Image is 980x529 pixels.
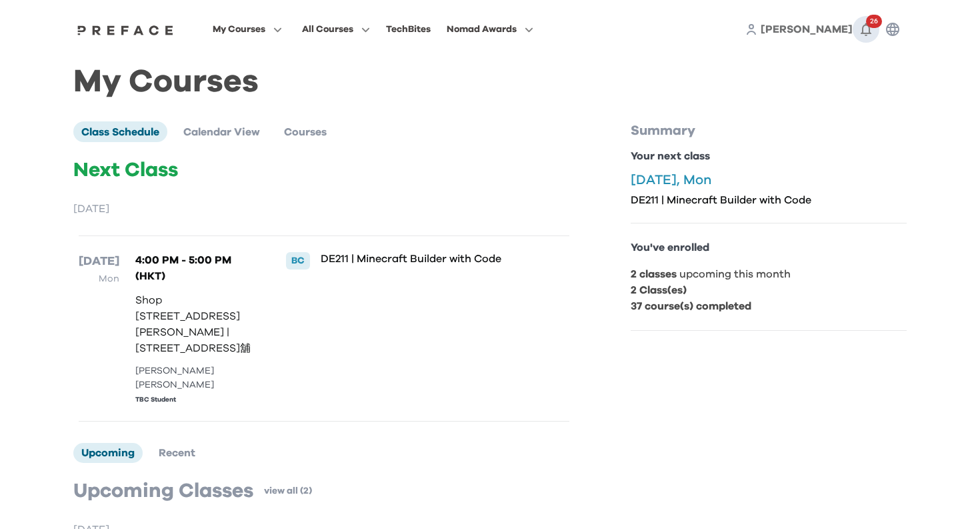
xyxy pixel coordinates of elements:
[159,448,195,458] span: Recent
[74,25,177,35] img: Preface Logo
[81,127,159,137] span: Class Schedule
[213,21,265,37] span: My Courses
[386,21,431,37] div: TechBites
[761,21,853,37] a: [PERSON_NAME]
[284,127,327,137] span: Courses
[631,266,907,282] p: upcoming this month
[631,285,687,296] b: 2 Class(es)
[264,484,312,498] a: view all (2)
[135,292,258,356] p: Shop [STREET_ADDRESS][PERSON_NAME] | [STREET_ADDRESS]舖
[631,172,907,188] p: [DATE], Mon
[298,21,374,38] button: All Courses
[74,24,177,35] a: Preface Logo
[866,15,882,28] span: 26
[73,158,575,182] p: Next Class
[321,252,525,266] p: DE211 | Minecraft Builder with Code
[135,364,258,392] div: [PERSON_NAME] [PERSON_NAME]
[286,252,310,270] div: BC
[631,193,907,207] p: DE211 | Minecraft Builder with Code
[79,252,119,271] p: [DATE]
[631,148,907,164] p: Your next class
[302,21,353,37] span: All Courses
[79,271,119,287] p: Mon
[631,269,677,280] b: 2 classes
[443,21,537,38] button: Nomad Awards
[631,301,751,312] b: 37 course(s) completed
[183,127,260,137] span: Calendar View
[135,395,258,405] div: TBC Student
[631,239,907,255] p: You've enrolled
[73,479,253,503] p: Upcoming Classes
[135,252,258,284] p: 4:00 PM - 5:00 PM (HKT)
[81,448,135,458] span: Upcoming
[853,16,879,43] button: 26
[73,201,575,217] p: [DATE]
[73,75,907,89] h1: My Courses
[761,24,853,35] span: [PERSON_NAME]
[209,21,286,38] button: My Courses
[631,121,907,140] p: Summary
[447,21,517,37] span: Nomad Awards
